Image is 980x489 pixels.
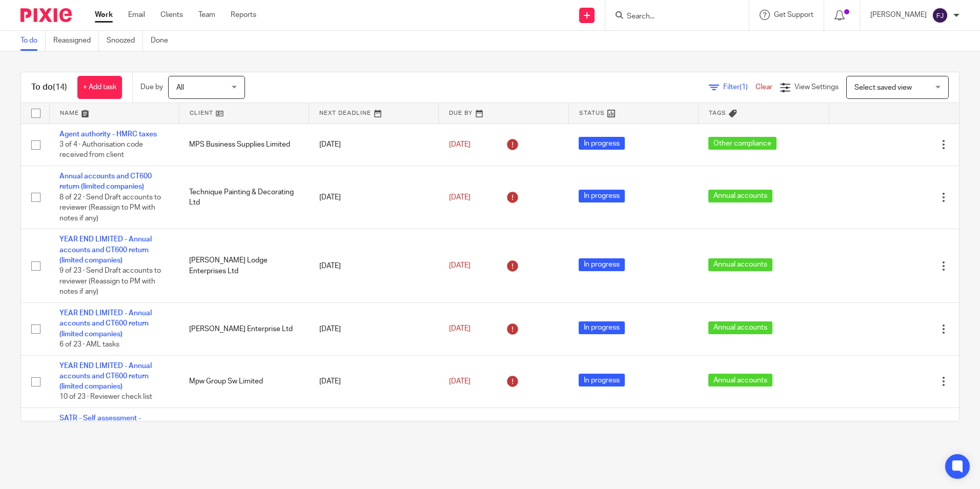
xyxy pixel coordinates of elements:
span: Other compliance [708,137,777,150]
a: YEAR END LIMITED - Annual accounts and CT600 return (limited companies) [59,236,152,264]
input: Search [626,12,718,22]
a: Email [128,10,145,20]
td: [DATE] [309,124,439,166]
td: [DATE] [309,408,439,471]
td: [DATE] [309,355,439,408]
a: Snoozed [107,31,143,51]
span: [DATE] [449,141,471,148]
p: Due by [140,82,163,92]
span: View Settings [794,84,839,91]
span: 10 of 23 · Reviewer check list [59,394,152,401]
a: Agent authority - HMRC taxes [59,131,157,138]
img: Pixie [21,8,72,22]
span: (1) [740,84,748,91]
span: Annual accounts [708,321,772,334]
span: Tags [709,110,726,116]
span: 6 of 23 · AML tasks [59,341,119,348]
span: In progress [579,258,625,271]
a: YEAR END LIMITED - Annual accounts and CT600 return (limited companies) [59,362,152,391]
a: + Add task [77,76,122,99]
a: SATR - Self assessment - Personal tax return 24/25 [59,415,142,432]
td: MPS Business Supplies Limited [179,124,309,166]
td: [PERSON_NAME] Enterprise Ltd [179,303,309,356]
td: [DATE] [309,166,439,229]
a: Reports [231,10,256,20]
td: [PERSON_NAME] [179,408,309,471]
span: 8 of 22 · Send Draft accounts to reviewer (Reassign to PM with notes if any) [59,194,161,222]
a: Clear [756,84,772,91]
a: Work [95,10,113,20]
span: Get Support [774,11,813,18]
span: In progress [579,137,625,150]
img: svg%3E [932,7,948,24]
a: Team [198,10,215,20]
a: YEAR END LIMITED - Annual accounts and CT600 return (limited companies) [59,310,152,338]
td: [DATE] [309,229,439,303]
p: [PERSON_NAME] [870,10,927,20]
span: [DATE] [449,194,471,201]
span: All [176,84,184,91]
span: In progress [579,190,625,202]
a: Done [151,31,176,51]
span: [DATE] [449,262,471,269]
span: Annual accounts [708,190,772,202]
h1: To do [31,82,67,93]
span: Filter [723,84,756,91]
td: [DATE] [309,303,439,356]
span: Select saved view [854,84,912,91]
td: Mpw Group Sw Limited [179,355,309,408]
td: [PERSON_NAME] Lodge Enterprises Ltd [179,229,309,303]
a: Clients [160,10,183,20]
a: Annual accounts and CT600 return (limited companies) [59,173,152,190]
span: (14) [53,83,67,91]
span: In progress [579,374,625,386]
span: [DATE] [449,378,471,385]
span: Annual accounts [708,258,772,271]
a: Reassigned [53,31,99,51]
span: In progress [579,321,625,334]
span: 9 of 23 · Send Draft accounts to reviewer (Reassign to PM with notes if any) [59,268,161,296]
span: 3 of 4 · Authorisation code received from client [59,141,143,159]
span: [DATE] [449,325,471,333]
td: Technique Painting & Decorating Ltd [179,166,309,229]
a: To do [21,31,46,51]
span: Annual accounts [708,374,772,386]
